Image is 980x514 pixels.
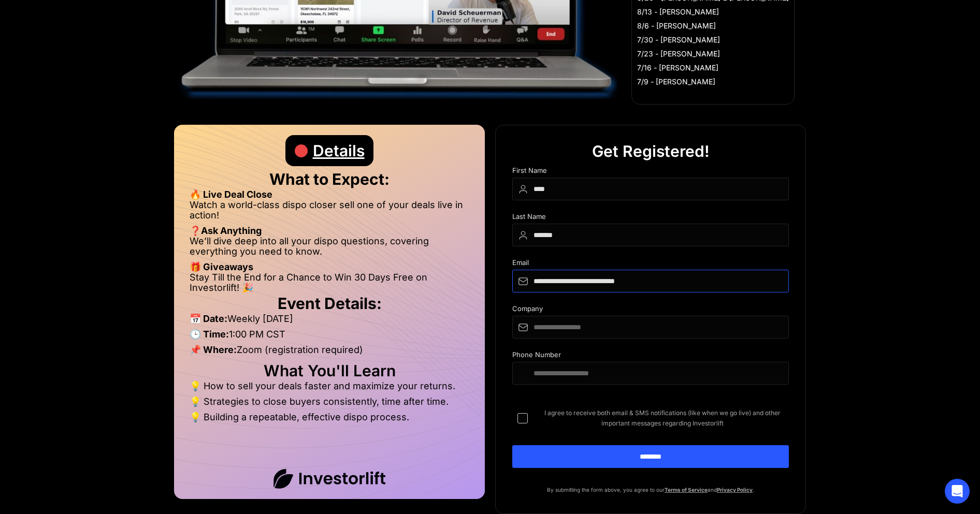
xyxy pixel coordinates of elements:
div: Phone Number [512,351,789,362]
li: Weekly [DATE] [190,314,469,329]
div: Company [512,305,789,316]
strong: 🎁 Giveaways [190,261,253,272]
h2: What You'll Learn [190,365,469,376]
div: Get Registered! [592,136,710,167]
li: We’ll dive deep into all your dispo questions, covering everything you need to know. [190,236,469,262]
div: First Name [512,167,789,178]
li: 1:00 PM CST [190,329,469,345]
strong: 🕒 Time: [190,329,229,340]
p: By submitting the form above, you agree to our and . [512,484,789,495]
strong: 📌 Where: [190,344,237,355]
li: 💡 Strategies to close buyers consistently, time after time. [190,396,469,412]
li: Watch a world-class dispo closer sell one of your deals live in action! [190,200,469,226]
div: Open Intercom Messenger [945,479,970,504]
form: DIspo Day Main Form [512,167,789,484]
a: Privacy Policy [717,487,753,493]
div: Last Name [512,213,789,224]
div: Details [313,135,365,166]
strong: What to Expect: [269,170,390,188]
strong: 🔥 Live Deal Close [190,189,272,200]
strong: 📅 Date: [190,313,227,324]
li: Stay Till the End for a Chance to Win 30 Days Free on Investorlift! 🎉 [190,272,469,293]
div: Email [512,259,789,270]
li: 💡 Building a repeatable, effective dispo process. [190,412,469,422]
li: 💡 How to sell your deals faster and maximize your returns. [190,381,469,396]
li: Zoom (registration required) [190,345,469,360]
strong: ❓Ask Anything [190,225,262,236]
a: Terms of Service [665,487,708,493]
strong: Event Details: [278,294,382,313]
span: I agree to receive both email & SMS notifications (like when we go live) and other important mess... [536,408,789,429]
